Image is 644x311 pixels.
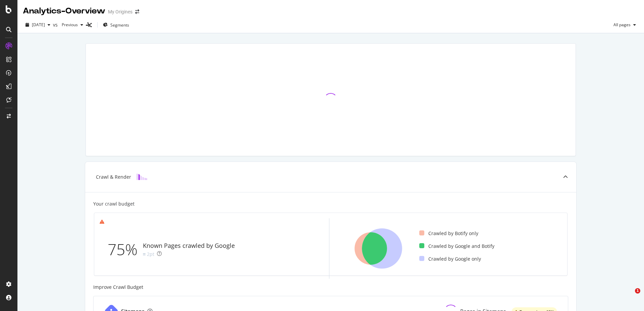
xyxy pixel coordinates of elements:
span: All pages [611,22,631,28]
img: Equal [143,253,146,255]
div: Crawled by Botify only [419,230,478,237]
div: Crawl & Render [96,174,131,180]
div: 2pt [147,251,154,258]
div: 75% [108,238,143,261]
button: All pages [611,19,639,30]
img: block-icon [137,174,147,180]
div: arrow-right-arrow-left [135,9,139,14]
div: Known Pages crawled by Google [143,241,235,250]
div: Analytics - Overview [23,5,105,17]
span: Segments [110,22,129,28]
div: Crawled by Google only [419,256,481,262]
div: Your crawl budget [93,201,135,207]
div: My Origines [108,8,132,15]
span: 1 [635,288,640,294]
button: Segments [100,19,132,30]
span: Previous [59,22,78,28]
span: 2025 Sep. 2nd [32,22,45,28]
iframe: Intercom live chat [621,288,637,304]
div: Crawled by Google and Botify [419,243,494,250]
button: Previous [59,19,86,30]
button: [DATE] [23,19,53,30]
span: vs [53,21,59,28]
div: Improve Crawl Budget [93,284,568,291]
